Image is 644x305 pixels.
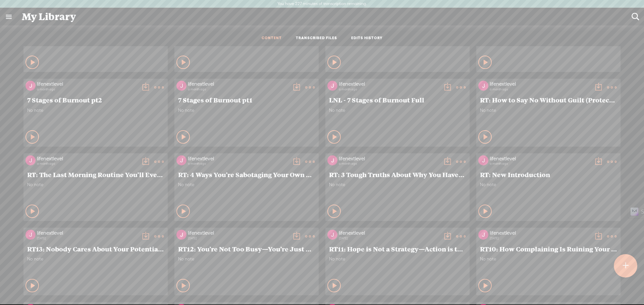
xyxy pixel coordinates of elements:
span: No note [178,182,315,187]
img: http%3A%2F%2Fres.cloudinary.com%2Ftrebble-fm%2Fimage%2Fupload%2Fv1680724081%2Fcom.trebble.trebble... [176,155,186,165]
div: lifenextlevel [37,81,138,87]
a: TRANSCRIBED FILES [296,35,337,41]
span: No note [27,182,164,187]
span: No note [329,182,466,187]
div: lifenextlevel [188,155,288,162]
div: [DATE] [490,236,590,240]
span: No note [27,107,164,113]
span: LNL - 7 Stages of Burnout Full [329,96,466,104]
div: lifenextlevel [490,155,590,162]
img: tab_domain_overview_orange.svg [18,39,23,44]
img: http%3A%2F%2Fres.cloudinary.com%2Ftrebble-fm%2Fimage%2Fupload%2Fv1680724081%2Fcom.trebble.trebble... [327,230,337,240]
div: a month ago [490,162,590,166]
div: lifenextlevel [339,81,439,87]
img: http%3A%2F%2Fres.cloudinary.com%2Ftrebble-fm%2Fimage%2Fupload%2Fv1680724081%2Fcom.trebble.trebble... [176,230,186,240]
div: lifenextlevel [37,155,138,162]
div: lifenextlevel [339,155,439,162]
span: RT: New Introduction [480,170,617,178]
div: a month ago [37,162,138,166]
div: My Library [17,8,627,25]
img: http%3A%2F%2Fres.cloudinary.com%2Ftrebble-fm%2Fimage%2Fupload%2Fv1680724081%2Fcom.trebble.trebble... [327,155,337,165]
img: http%3A%2F%2Fres.cloudinary.com%2Ftrebble-fm%2Fimage%2Fupload%2Fv1680724081%2Fcom.trebble.trebble... [25,230,36,240]
div: Domain Overview [25,40,60,44]
span: No note [178,256,315,262]
a: EDITS HISTORY [351,35,383,41]
a: CONTENT [262,35,282,41]
img: website_grey.svg [11,17,16,23]
img: http%3A%2F%2Fres.cloudinary.com%2Ftrebble-fm%2Fimage%2Fupload%2Fv1680724081%2Fcom.trebble.trebble... [478,81,488,91]
span: RT11: Hope is Not a Strategy—Action is the Only Way Out of Your Rut [329,245,466,253]
span: No note [480,182,617,187]
div: lifenextlevel [188,230,288,236]
div: lifenextlevel [37,230,138,236]
div: v 4.0.25 [19,11,33,16]
img: http%3A%2F%2Fres.cloudinary.com%2Ftrebble-fm%2Fimage%2Fupload%2Fv1680724081%2Fcom.trebble.trebble... [25,155,36,165]
span: RT12: You’re Not Too Busy—You’re Just Avoiding the Hard Stuff [178,245,315,253]
span: RT: 3 Tough Truths About Why You Haven’t Changed Yet (And What to Do Now) [329,170,466,178]
span: No note [480,107,617,113]
img: http%3A%2F%2Fres.cloudinary.com%2Ftrebble-fm%2Fimage%2Fupload%2Fv1680724081%2Fcom.trebble.trebble... [478,155,488,165]
div: Domain: [DOMAIN_NAME] [17,17,74,23]
div: a month ago [37,87,138,91]
img: http%3A%2F%2Fres.cloudinary.com%2Ftrebble-fm%2Fimage%2Fupload%2Fv1680724081%2Fcom.trebble.trebble... [478,230,488,240]
span: 7 Stages of Burnout pt2 [27,96,164,104]
span: No note [27,256,164,262]
div: a month ago [188,87,288,91]
span: RT10: How Complaining Is Ruining Your Life (And What to Do About It) [480,245,617,253]
div: [DATE] [37,236,138,240]
span: RT: The Last Morning Routine You’ll Ever Need [27,170,164,178]
div: a month ago [188,162,288,166]
span: No note [329,256,466,262]
span: No note [329,107,466,113]
img: tab_keywords_by_traffic_grey.svg [67,39,72,44]
span: No note [480,256,617,262]
div: lifenextlevel [339,230,439,236]
div: lifenextlevel [490,81,590,87]
span: RT: How to Say No Without Guilt (Protect Your Time) [480,96,617,104]
div: a month ago [490,87,590,91]
div: lifenextlevel [490,230,590,236]
span: RT13: Nobody Cares About Your Potential—Only Your Results Matter [27,245,164,253]
div: a month ago [339,162,439,166]
div: a month ago [339,87,439,91]
img: http%3A%2F%2Fres.cloudinary.com%2Ftrebble-fm%2Fimage%2Fupload%2Fv1680724081%2Fcom.trebble.trebble... [327,81,337,91]
div: [DATE] [188,236,288,240]
div: lifenextlevel [188,81,288,87]
label: You have 227 minutes of transcription remaining. [277,1,367,7]
div: Keywords by Traffic [74,40,113,44]
div: [DATE] [339,236,439,240]
img: http%3A%2F%2Fres.cloudinary.com%2Ftrebble-fm%2Fimage%2Fupload%2Fv1680724081%2Fcom.trebble.trebble... [176,81,186,91]
span: 7 Stages of Burnout pt1 [178,96,315,104]
img: logo_orange.svg [11,11,16,16]
span: RT: 4 Ways You’re Sabotaging Your Own Success Without Noticing [178,170,315,178]
span: No note [178,107,315,113]
img: http%3A%2F%2Fres.cloudinary.com%2Ftrebble-fm%2Fimage%2Fupload%2Fv1680724081%2Fcom.trebble.trebble... [25,81,36,91]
